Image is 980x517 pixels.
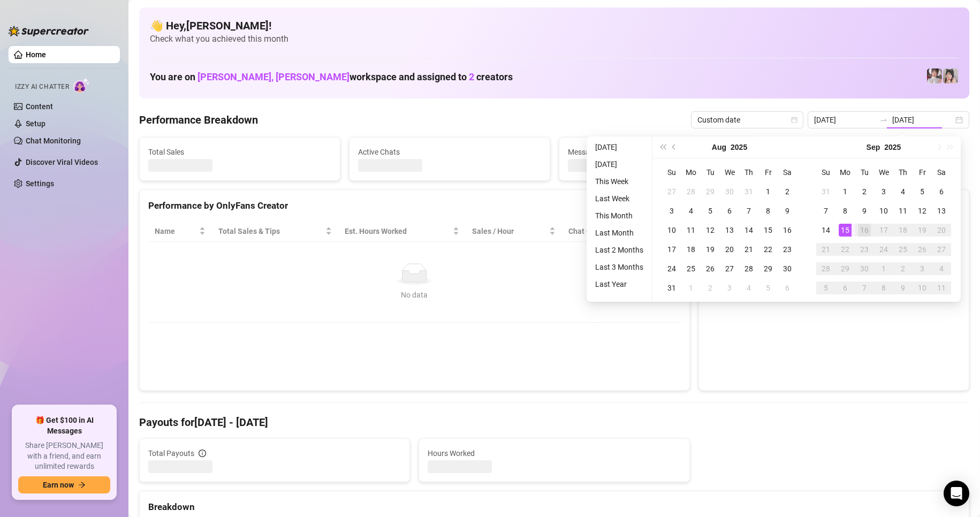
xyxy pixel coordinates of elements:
[218,225,323,237] span: Total Sales & Tips
[18,415,110,436] span: 🎁 Get $100 in AI Messages
[943,69,958,83] img: Ani
[944,481,969,506] div: Open Intercom Messenger
[155,225,197,237] span: Name
[148,221,212,242] th: Name
[568,146,751,158] span: Messages Sent
[879,116,888,124] span: to
[212,221,338,242] th: Total Sales & Tips
[139,112,258,127] h4: Performance Breakdown
[697,112,797,128] span: Custom date
[148,199,681,213] div: Performance by OnlyFans Creator
[197,71,350,82] span: [PERSON_NAME], [PERSON_NAME]
[345,225,451,237] div: Est. Hours Worked
[26,119,45,128] a: Setup
[472,225,547,237] span: Sales / Hour
[708,199,960,213] div: Sales by OnlyFans Creator
[791,117,797,123] span: calendar
[150,71,513,83] h1: You are on workspace and assigned to creators
[26,136,81,145] a: Chat Monitoring
[148,146,331,158] span: Total Sales
[562,221,680,242] th: Chat Conversion
[150,33,959,45] span: Check what you achieved this month
[26,102,53,111] a: Content
[469,71,474,82] span: 2
[879,116,888,124] span: swap-right
[148,500,960,514] div: Breakdown
[15,82,69,92] span: Izzy AI Chatter
[26,50,46,59] a: Home
[26,179,54,188] a: Settings
[18,440,110,472] span: Share [PERSON_NAME] with a friend, and earn unlimited rewards
[150,18,959,33] h4: 👋 Hey, [PERSON_NAME] !
[18,476,110,493] button: Earn nowarrow-right
[927,69,942,83] img: Rosie
[814,114,875,126] input: Start date
[428,447,680,459] span: Hours Worked
[358,146,541,158] span: Active Chats
[159,289,670,301] div: No data
[26,158,98,166] a: Discover Viral Videos
[43,481,74,489] span: Earn now
[568,225,665,237] span: Chat Conversion
[199,450,206,457] span: info-circle
[466,221,562,242] th: Sales / Hour
[78,481,86,489] span: arrow-right
[9,26,89,36] img: logo-BBDzfeDw.svg
[139,415,969,430] h4: Payouts for [DATE] - [DATE]
[73,78,90,93] img: AI Chatter
[892,114,953,126] input: End date
[148,447,194,459] span: Total Payouts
